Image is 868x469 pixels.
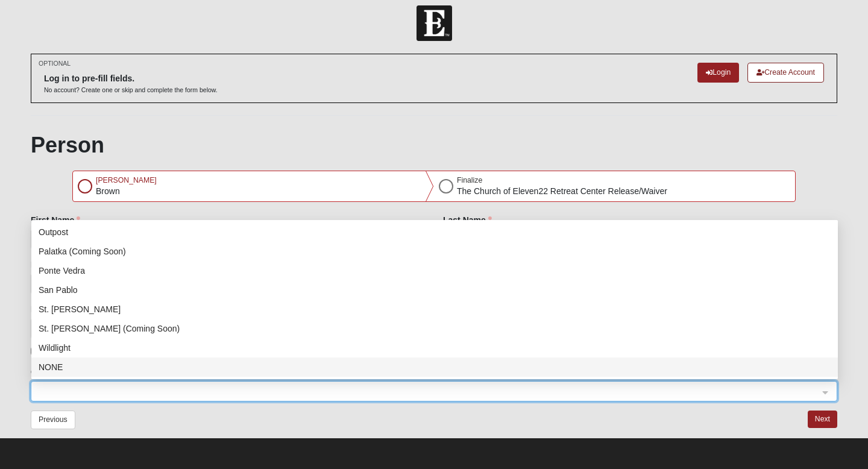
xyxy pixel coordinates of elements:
h1: Person [31,132,837,158]
label: First Name [31,214,80,226]
label: Campus [31,366,70,378]
div: NONE [39,360,831,374]
button: Next [808,411,837,428]
button: Previous [31,411,75,429]
input: Give your consent to receive SMS messages by simply checking the box. [31,347,39,355]
div: St. Johns [31,300,838,319]
a: Login [697,63,739,83]
a: Create Account [747,63,824,83]
span: Finalize [457,176,482,184]
span: [PERSON_NAME] [96,176,157,184]
div: San Pablo [39,283,831,297]
div: Outpost [31,222,838,242]
h6: Log in to pre-fill fields. [44,74,218,84]
div: NONE [31,357,838,377]
label: Last Name [443,214,492,226]
div: Ponte Vedra [31,261,838,280]
div: St. [PERSON_NAME] (Coming Soon) [39,322,831,335]
p: Brown [96,185,157,198]
div: St. [PERSON_NAME] [39,303,831,316]
p: The Church of Eleven22 Retreat Center Release/Waiver [457,185,667,198]
div: Wildlight [39,341,831,354]
div: San Pablo [31,280,838,300]
div: St. Augustine (Coming Soon) [31,319,838,338]
small: OPTIONAL [39,59,71,68]
div: Palatka (Coming Soon) [39,245,831,258]
div: Ponte Vedra [39,264,831,277]
label: Mobile Phone [31,303,92,315]
div: Wildlight [31,338,838,357]
div: Outpost [39,225,831,239]
label: Email [31,259,59,271]
img: Church of Eleven22 Logo [417,5,452,41]
div: Palatka (Coming Soon) [31,242,838,261]
p: No account? Create one or skip and complete the form below. [44,86,218,95]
